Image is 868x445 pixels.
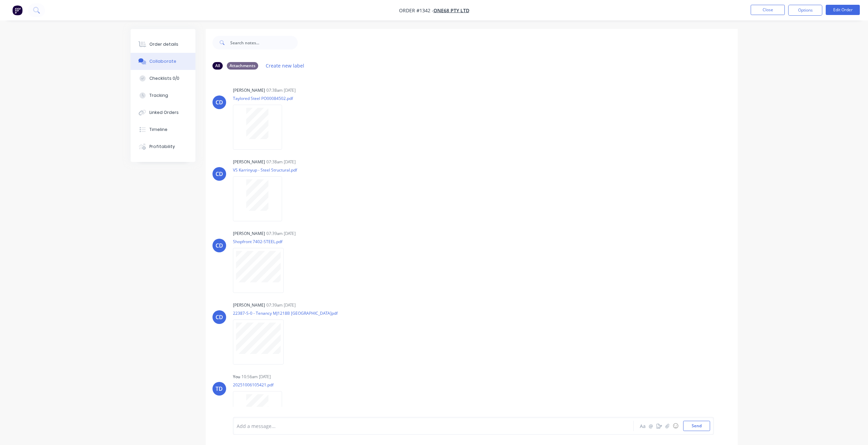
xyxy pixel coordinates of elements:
div: CD [216,170,223,178]
button: Options [788,5,822,16]
div: [PERSON_NAME] [233,302,265,308]
button: Checklists 0/0 [131,70,195,87]
button: Collaborate [131,53,195,70]
button: Profitability [131,138,195,155]
div: 07:39am [DATE] [266,302,296,308]
div: Profitability [149,144,175,150]
button: Close [751,5,785,15]
span: Order #1342 - [399,7,433,14]
p: 22387-S-0 - Tenancy MJ1218B [GEOGRAPHIC_DATA]pdf [233,310,338,316]
button: Order details [131,36,195,53]
div: CD [216,241,223,250]
div: Timeline [149,127,167,133]
div: 10:56am [DATE] [241,374,271,380]
p: VS Karrinyup - Steel Structural.pdf [233,167,297,173]
input: Search notes... [230,36,298,49]
button: Send [683,421,710,431]
img: Factory [12,5,23,15]
div: Order details [149,41,178,47]
button: Edit Order [826,5,860,15]
button: @ [647,422,655,430]
div: Attachments [227,62,258,70]
div: 07:38am [DATE] [266,159,296,165]
button: Aa [639,422,647,430]
button: Create new label [262,61,308,70]
div: Collaborate [149,58,176,64]
div: TD [216,385,223,393]
button: ☺ [672,422,680,430]
div: You [233,374,240,380]
p: Shopfront 7402-STEEL.pdf [233,239,291,244]
div: 07:39am [DATE] [266,231,296,237]
div: All [212,62,223,70]
a: One68 Pty Ltd [433,7,469,14]
div: CD [216,313,223,321]
button: Timeline [131,121,195,138]
p: Taylored Steel PO00084502.pdf [233,95,293,101]
div: 07:38am [DATE] [266,87,296,93]
div: Tracking [149,92,168,99]
div: [PERSON_NAME] [233,87,265,93]
div: Checklists 0/0 [149,75,179,81]
p: 20251006105421.pdf [233,382,289,388]
button: Tracking [131,87,195,104]
div: Linked Orders [149,109,179,116]
div: CD [216,98,223,106]
button: Linked Orders [131,104,195,121]
div: [PERSON_NAME] [233,159,265,165]
div: [PERSON_NAME] [233,231,265,237]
